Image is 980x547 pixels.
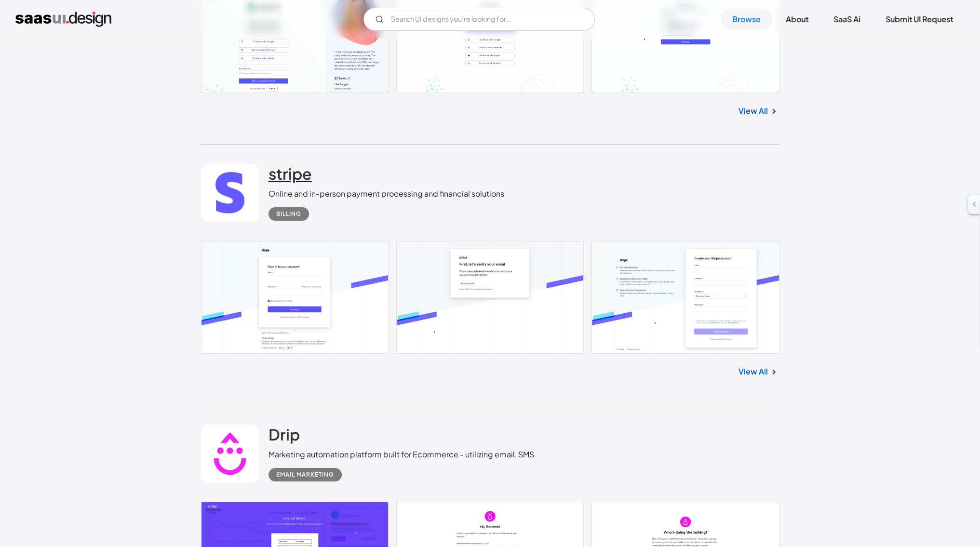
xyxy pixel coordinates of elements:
a: View All [738,105,768,117]
a: SaaS Ai [822,9,872,30]
div: Online and in-person payment processing and financial solutions [268,188,504,200]
h2: stripe [268,164,312,183]
h2: Drip [268,425,300,444]
form: Email Form [363,8,595,31]
div: Marketing automation platform built for Ecommerce - utilizing email, SMS [268,449,534,460]
a: About [774,9,820,30]
input: Search UI designs you're looking for... [363,8,595,31]
div: Billing [276,208,301,220]
a: home [15,12,111,27]
a: Browse [721,9,772,30]
a: Submit UI Request [874,9,965,30]
div: Email Marketing [276,469,334,480]
a: Drip [268,425,300,449]
a: stripe [268,164,312,188]
a: View All [738,366,768,377]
